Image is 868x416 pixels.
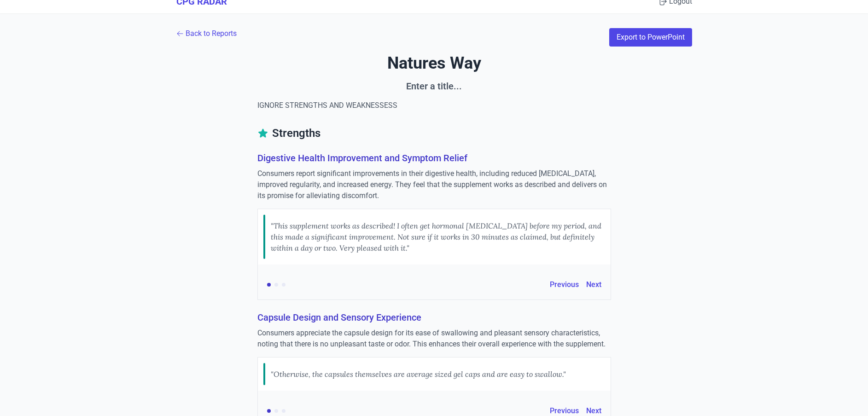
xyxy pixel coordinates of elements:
[586,279,601,290] button: Next
[257,80,611,93] h2: Enter a title...
[176,28,237,39] a: Back to Reports
[274,409,278,413] button: Evidence 2
[257,328,611,350] p: Consumers appreciate the capsule design for its ease of swallowing and pleasant sensory character...
[257,100,611,111] p: IGNORE STRENGTHS AND WEAKNESSESS
[609,28,692,47] button: Export to PowerPoint
[550,279,579,290] button: Previous
[274,283,278,287] button: Evidence 2
[257,152,611,164] h3: Digestive Health Improvement and Symptom Relief
[282,409,285,413] button: Evidence 3
[176,54,692,72] h1: Natures Way
[257,168,611,201] p: Consumers report significant improvements in their digestive health, including reduced [MEDICAL_D...
[257,311,611,324] h3: Capsule Design and Sensory Experience
[271,363,566,385] div: "Otherwise, the capsules themselves are average sized gel caps and are easy to swallow."
[257,126,611,144] h2: Strengths
[267,409,271,413] button: Evidence 1
[267,283,271,287] button: Evidence 1
[282,283,285,287] button: Evidence 3
[271,215,605,259] div: "This supplement works as described! I often get hormonal [MEDICAL_DATA] before my period, and th...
